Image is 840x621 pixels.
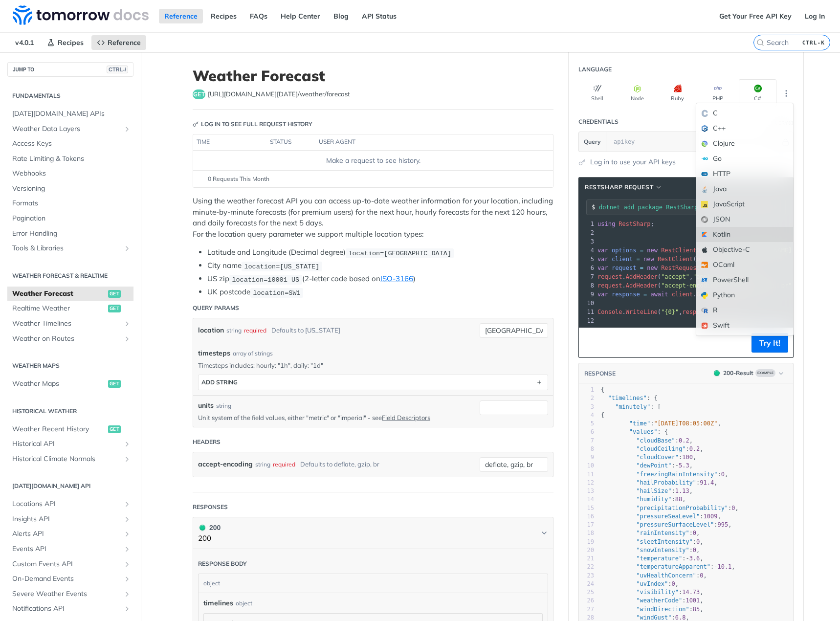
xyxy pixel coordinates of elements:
[253,289,300,296] span: location=SW1
[12,214,131,223] span: Pagination
[159,9,203,23] a: Reference
[123,320,131,328] button: Show subpages for Weather Timelines
[636,496,671,503] span: "humidity"
[208,175,269,183] span: 0 Requests This Month
[584,137,601,146] span: Query
[800,38,827,47] kbd: CTRL-K
[273,457,295,471] div: required
[348,249,451,257] span: location=[GEOGRAPHIC_DATA]
[590,157,676,167] a: Log in to use your API keys
[123,560,131,568] button: Show subpages for Custom Events API
[704,513,718,520] span: 1009
[275,9,326,23] a: Help Center
[636,505,728,511] span: "precipitationProbability"
[12,499,121,509] span: Locations API
[601,412,604,419] span: {
[579,479,594,487] div: 12
[7,527,133,541] a: Alerts APIShow subpages for Alerts API
[207,247,553,258] li: Latitude and Longitude (Decimal degree)
[12,589,121,599] span: Severe Weather Events
[7,557,133,572] a: Custom Events APIShow subpages for Custom Events API
[601,505,739,511] span: : ,
[597,291,760,298] span: . ( );
[601,513,721,520] span: : ,
[578,79,616,107] button: Shell
[193,134,266,150] th: time
[601,530,700,536] span: : ,
[266,134,315,150] th: status
[201,378,238,386] div: ADD string
[679,437,689,444] span: 0.2
[198,457,253,471] label: accept-encoding
[597,256,608,263] span: var
[597,265,718,271] span: ( );
[579,453,594,462] div: 9
[597,309,746,315] span: . ( , . );
[207,287,553,298] li: UK postcode
[579,220,596,228] div: 1
[123,590,131,598] button: Show subpages for Severe Weather Events
[232,276,299,283] span: location=10001 US
[12,139,131,149] span: Access Keys
[193,89,205,99] span: get
[579,281,596,290] div: 8
[585,183,653,192] span: RestSharp Request
[199,525,205,531] span: 200
[579,290,596,299] div: 9
[579,437,594,445] div: 7
[601,395,658,401] span: : {
[7,587,133,601] a: Severe Weather EventsShow subpages for Severe Weather Events
[7,181,133,196] a: Versioning
[675,496,682,503] span: 88
[12,454,121,464] span: Historical Climate Normals
[579,246,596,255] div: 4
[714,9,797,23] a: Get Your Free API Key
[123,500,131,508] button: Show subpages for Locations API
[619,79,656,107] button: Node
[7,91,133,100] h2: Fundamentals
[7,601,133,616] a: Notifications APIShow subpages for Notifications API
[193,503,228,511] div: Responses
[7,271,133,280] h2: Weather Forecast & realtime
[7,497,133,511] a: Locations APIShow subpages for Locations API
[612,291,640,298] span: response
[629,420,650,427] span: "time"
[597,265,608,271] span: var
[108,380,121,388] span: get
[658,256,693,263] span: RestClient
[579,470,594,479] div: 11
[597,282,799,289] span: . ( , );
[123,440,131,448] button: Show subpages for Historical API
[123,244,131,252] button: Show subpages for Tools & Libraries
[782,89,791,98] svg: More ellipsis
[661,273,689,280] span: "accept"
[12,319,121,329] span: Weather Timelines
[601,454,696,461] span: : ,
[13,5,149,25] img: Tomorrow.io Weather API Docs
[300,457,379,471] div: Defaults to deflate, gzip, br
[601,445,704,452] span: : ,
[601,488,693,494] span: : ,
[654,420,717,427] span: "[DATE]T08:05:00Z"
[12,574,121,584] span: On-Demand Events
[709,368,788,378] button: 200200-ResultExample
[7,407,133,416] h2: Historical Weather
[609,132,780,152] input: apikey
[578,65,612,74] div: Language
[601,496,686,503] span: : ,
[208,89,350,99] span: https://api.tomorrow.io/v4/weather/forecast
[579,299,596,308] div: 10
[328,9,354,23] a: Blog
[198,361,548,370] p: Timesteps includes: hourly: "1h", daily: "1d"
[579,403,594,411] div: 3
[650,291,668,298] span: await
[7,377,133,391] a: Weather Mapsget
[7,422,133,437] a: Weather Recent Historyget
[12,124,121,134] span: Weather Data Layers
[619,221,650,227] span: RestSharp
[636,471,717,478] span: "freezingRainIntensity"
[7,301,133,316] a: Realtime Weatherget
[597,291,608,298] span: var
[601,428,668,435] span: : {
[7,512,133,527] a: Insights APIShow subpages for Insights API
